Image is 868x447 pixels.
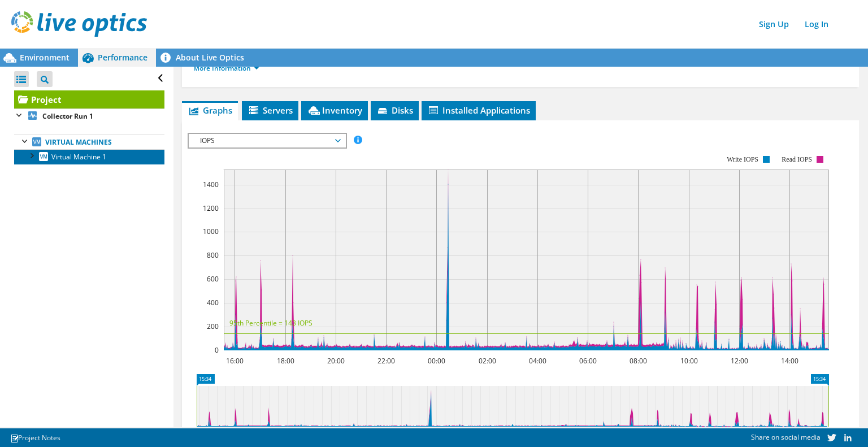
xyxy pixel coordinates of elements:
span: Environment [20,52,70,63]
text: 08:00 [630,356,647,366]
span: Graphs [188,105,232,116]
text: 1200 [203,203,219,213]
span: Installed Applications [427,105,530,116]
text: 200 [207,322,219,331]
span: Inventory [307,105,362,116]
a: About Live Optics [156,49,253,67]
a: Virtual Machine 1 [14,149,164,164]
text: 600 [207,274,219,284]
text: 02:00 [479,356,496,366]
text: 400 [207,298,219,307]
text: 10:00 [680,356,698,366]
a: More Information [193,63,259,73]
text: 06:00 [579,356,597,366]
text: Read IOPS [782,155,813,163]
text: 04:00 [529,356,546,366]
span: Virtual Machine 1 [51,152,106,162]
a: Log In [799,16,834,32]
a: Project Notes [2,431,68,445]
span: IOPS [194,134,340,147]
a: Sign Up [753,16,795,32]
text: 1400 [203,180,219,189]
a: Virtual Machines [14,134,164,149]
b: Collector Run 1 [42,111,93,121]
span: Servers [248,105,293,116]
text: 00:00 [428,356,445,366]
text: Write IOPS [727,155,758,163]
text: 1000 [203,227,219,236]
text: 14:00 [781,356,798,366]
text: 800 [207,250,219,260]
text: 22:00 [377,356,395,366]
img: live_optics_svg.svg [11,11,147,37]
text: 16:00 [226,356,244,366]
text: 0 [215,345,219,355]
span: Disks [376,105,413,116]
span: Performance [98,52,147,63]
a: Collector Run 1 [14,109,164,123]
a: Project [14,90,164,109]
text: 18:00 [277,356,294,366]
text: 20:00 [327,356,345,366]
text: 12:00 [731,356,748,366]
text: 95th Percentile = 143 IOPS [229,318,313,328]
span: Share on social media [751,432,821,442]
